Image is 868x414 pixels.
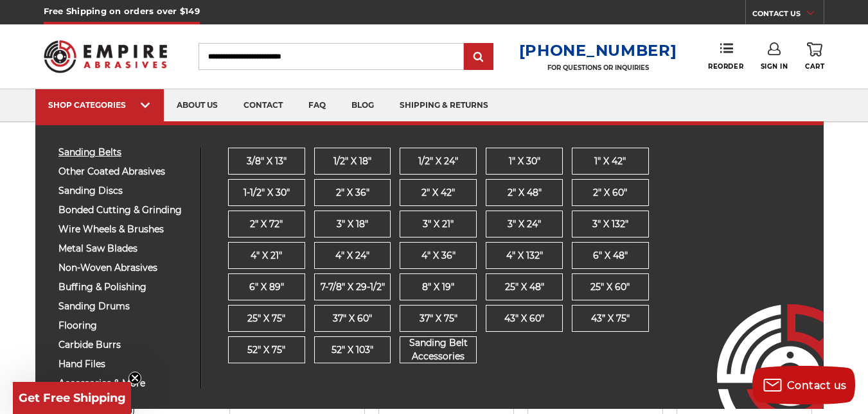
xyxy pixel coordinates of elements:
span: Cart [805,62,824,71]
span: 6" x 89" [249,280,284,294]
img: Empire Abrasives [44,32,167,80]
span: sanding drums [58,302,191,311]
span: buffing & polishing [58,282,191,292]
span: carbide burrs [58,340,191,350]
span: 43” x 75" [591,312,630,325]
span: 52" x 75" [247,343,285,357]
span: 3" x 24" [508,218,541,231]
span: 2" x 48" [508,186,542,200]
span: hand files [58,359,191,369]
p: FOR QUESTIONS OR INQUIRIES [519,64,677,72]
span: flooring [58,321,191,331]
span: 25" x 60" [590,280,630,294]
span: 1/2" x 24" [418,155,458,168]
span: 3/8" x 13" [247,155,287,168]
span: 25" x 48" [505,280,544,294]
img: Empire Abrasives Logo Image [694,266,824,409]
span: other coated abrasives [58,167,191,177]
span: 25" x 75" [247,312,285,325]
span: 6" x 48" [593,249,628,263]
span: Sanding Belt Accessories [400,336,476,363]
a: Cart [805,42,824,71]
span: 4" x 21" [251,249,282,263]
span: 52" x 103" [332,343,373,357]
a: about us [164,89,231,122]
span: 2" x 60" [593,186,627,200]
span: accessories & more [58,379,191,388]
input: Submit [466,44,492,70]
span: 43" x 60" [504,312,544,325]
span: 2" x 72" [250,218,283,231]
span: 1" x 42" [594,155,626,168]
span: 4" x 24" [335,249,369,263]
a: contact [231,89,296,122]
span: sanding discs [58,186,191,196]
a: shipping & returns [387,89,501,122]
span: 37" x 75" [420,312,457,325]
span: Get Free Shipping [19,391,126,405]
button: Contact us [752,366,855,404]
span: wire wheels & brushes [58,225,191,234]
span: Reorder [708,62,743,71]
span: metal saw blades [58,244,191,254]
div: SHOP CATEGORIES [48,100,151,110]
span: 7-7/8" x 29-1/2" [321,280,385,294]
span: Contact us [787,379,847,392]
span: 3" x 21" [423,218,454,231]
span: sanding belts [58,148,191,157]
span: 8" x 19" [422,280,454,294]
span: 4" x 132" [506,249,543,263]
a: CONTACT US [752,6,824,24]
button: Close teaser [128,372,141,384]
span: 1" x 30" [509,155,540,168]
a: [PHONE_NUMBER] [519,41,677,60]
span: non-woven abrasives [58,263,191,273]
div: Get Free ShippingClose teaser [13,382,131,414]
a: Reorder [708,42,743,70]
span: 37" x 60" [333,312,372,325]
a: faq [296,89,339,122]
span: bonded cutting & grinding [58,205,191,215]
span: 2" x 42" [421,186,455,200]
span: 3" x 18" [337,218,368,231]
span: Sign In [761,62,788,71]
span: 4" x 36" [421,249,456,263]
span: 3" x 132" [592,218,628,231]
span: 1/2" x 18" [333,155,371,168]
a: blog [339,89,387,122]
span: 1-1/2" x 30" [244,186,290,200]
span: 2" x 36" [336,186,369,200]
